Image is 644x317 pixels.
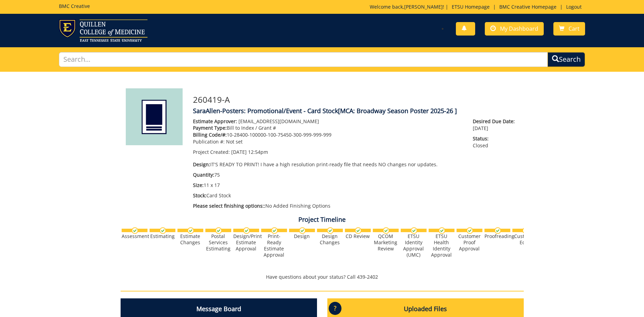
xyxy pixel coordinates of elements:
div: Print-Ready Estimate Approval [261,233,287,258]
div: Customer Edits [512,233,538,246]
a: Cart [553,22,585,36]
img: checkmark [132,227,138,234]
button: Search [548,52,585,67]
p: No Added Finishing Options [193,202,463,209]
h3: 260419-A [193,95,519,104]
span: Please select finishing options:: [193,202,265,209]
img: checkmark [439,227,445,234]
img: checkmark [494,227,501,234]
div: CD Review [345,233,371,239]
div: Postal Services Estimating [205,233,231,252]
p: IT'S READY TO PRINT! I have a high resolution print-ready file that needs NO changes nor updates. [193,161,463,168]
img: checkmark [383,227,389,234]
div: QCOM Marketing Review [373,233,399,252]
h4: SaraAllen-Posters: Promotional/Event - Card Stock [193,108,519,115]
img: checkmark [271,227,278,234]
p: Have questions about your status? Call 439-2402 [121,274,524,280]
a: Logout [563,3,585,10]
img: Product featured image [126,88,183,145]
img: checkmark [243,227,250,234]
img: checkmark [299,227,306,234]
span: [MCA: Broadway Season Poster 2025-26 ] [338,107,457,115]
img: checkmark [355,227,361,234]
span: Size: [193,182,204,188]
span: Publication #: [193,138,225,145]
p: Bill to Index / Grant # [193,125,463,131]
div: Estimating [150,233,175,239]
span: Estimate Approver: [193,118,237,125]
div: Proofreading [484,233,510,239]
p: 10-28400-100000-100-75450-300-999-999-999 [193,131,463,138]
h4: Project Timeline [121,216,524,223]
a: ETSU Homepage [448,3,493,10]
span: Quantity: [193,171,214,178]
p: Welcome back, ! | | | [370,3,585,10]
div: Design [289,233,315,239]
div: Estimate Changes [177,233,203,246]
div: Design/Print Estimate Approval [233,233,259,252]
img: checkmark [160,227,166,234]
img: ETSU logo [59,19,147,42]
a: BMC Creative Homepage [496,3,560,10]
span: Status: [473,135,518,142]
p: [EMAIL_ADDRESS][DOMAIN_NAME] [193,118,463,125]
p: Closed [473,135,518,149]
a: My Dashboard [485,22,544,36]
span: Cart [569,25,580,32]
span: Design: [193,161,210,168]
p: ? [329,302,341,315]
img: checkmark [215,227,222,234]
img: checkmark [522,227,529,234]
p: [DATE] [473,118,518,132]
div: Customer Proof Approval [457,233,482,252]
div: ETSU Identity Approval (UMC) [401,233,427,258]
span: Project Created: [193,149,230,155]
span: [DATE] 12:54pm [231,149,268,155]
span: My Dashboard [500,25,538,32]
input: Search... [59,52,548,67]
img: checkmark [327,227,334,234]
img: checkmark [411,227,417,234]
span: Not set [226,138,243,145]
p: Card Stock [193,192,463,199]
div: Assessment [122,233,147,239]
p: 11 x 17 [193,182,463,189]
h5: BMC Creative [59,3,90,9]
div: ETSU Health Identity Approval [429,233,454,258]
div: Design Changes [317,233,343,246]
span: Billing Code/#: [193,131,227,138]
span: Payment Type: [193,125,227,131]
img: checkmark [187,227,194,234]
p: 75 [193,171,463,178]
img: checkmark [467,227,473,234]
span: Desired Due Date: [473,118,518,125]
a: [PERSON_NAME] [404,3,443,10]
span: Stock: [193,192,206,199]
